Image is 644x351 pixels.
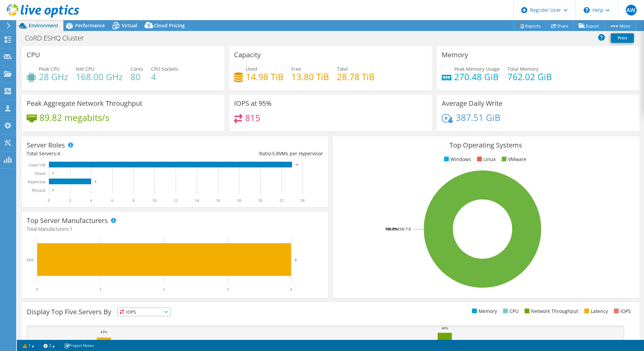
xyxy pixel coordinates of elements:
[39,66,60,72] span: Peak CPU
[272,150,279,157] span: 5.8
[130,66,143,72] span: Cores
[612,308,631,315] li: IOPS
[100,330,107,334] text: 43%
[234,51,261,59] h3: Capacity
[27,100,142,107] h3: Peak Aggregate Network Throughput
[604,21,636,31] a: More
[442,100,502,107] h3: Average Daily Write
[29,163,46,167] text: Guest VM
[470,308,497,315] li: Memory
[237,198,241,203] text: 18
[52,188,54,192] text: 0
[546,21,574,31] a: Share
[523,308,578,315] li: Network Throughput
[398,226,411,231] tspan: ESXi 7.0
[583,308,608,315] li: Latency
[95,180,96,183] text: 4
[258,198,262,203] text: 20
[234,100,272,107] h3: IOPS at 95%
[573,21,605,31] a: Export
[246,73,284,81] h4: 14.98 TiB
[57,150,60,157] span: 4
[133,198,135,203] text: 8
[507,66,538,72] span: Total Memory
[174,198,178,203] text: 12
[39,114,109,121] h4: 89.82 megabits/s
[227,287,229,292] text: 3
[514,21,546,31] a: Reports
[195,198,199,203] text: 14
[90,198,92,203] text: 4
[442,156,471,163] li: Windows
[584,7,590,13] svg: \n
[337,73,375,81] h4: 28.78 TiB
[507,73,552,81] h4: 762.02 GiB
[39,341,60,350] a: 2
[39,73,68,81] h4: 28 GHz
[76,73,123,81] h4: 168.00 GHz
[337,66,348,72] span: Total
[454,73,500,81] h4: 270.48 GiB
[454,66,500,72] span: Peak Memory Usage
[32,188,46,193] text: Physical
[175,150,323,157] div: Ratio: VMs per Hypervisor
[69,198,71,203] text: 2
[34,171,46,176] text: Virtual
[152,198,156,203] text: 10
[28,180,46,184] text: Hypervisor
[626,5,637,15] span: AW
[52,171,54,175] text: 0
[118,308,171,316] span: IOPS
[27,258,34,262] text: Dell
[111,198,113,203] text: 6
[27,150,175,157] div: Total Servers:
[456,114,500,121] h4: 387.51 GiB
[29,22,58,29] span: Environment
[76,66,94,72] span: Net CPU
[290,287,292,292] text: 4
[163,287,165,292] text: 2
[151,66,178,72] span: CPU Sockets
[154,22,185,29] span: Cloud Pricing
[70,226,72,232] span: 1
[151,73,178,81] h4: 4
[611,33,634,43] a: Print
[59,341,99,350] a: Project Notes
[130,73,143,81] h4: 80
[27,225,323,233] h4: Total Manufacturers:
[280,198,284,203] text: 22
[338,141,634,149] h3: Top Operating Systems
[300,198,304,203] text: 24
[245,114,260,122] h4: 815
[27,141,65,149] h3: Server Roles
[385,226,398,231] tspan: 100.0%
[122,22,137,29] span: Virtual
[295,258,297,262] text: 4
[36,287,38,292] text: 0
[441,326,448,330] text: 46%
[501,308,519,315] li: CPU
[216,198,220,203] text: 16
[295,163,299,166] text: 23
[99,287,101,292] text: 1
[291,73,329,81] h4: 13.80 TiB
[291,66,301,72] span: Free
[500,156,526,163] li: VMware
[442,51,468,59] h3: Memory
[27,217,108,224] h3: Top Server Manufacturers
[475,156,496,163] li: Linux
[75,22,105,29] span: Performance
[27,51,40,59] h3: CPU
[246,66,257,72] span: Used
[18,341,39,350] a: 1
[48,198,50,203] text: 0
[22,34,94,42] h1: CoRD ESHQ Cluster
